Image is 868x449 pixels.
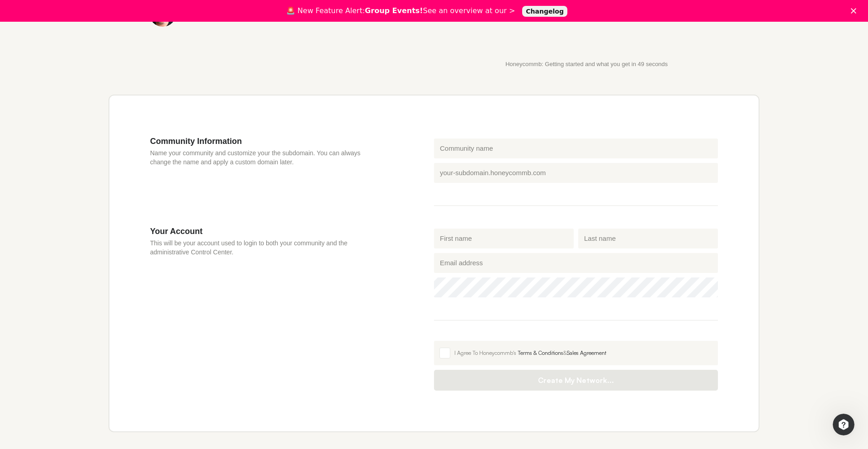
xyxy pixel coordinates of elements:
div: Close [851,8,860,14]
input: Email address [434,253,718,273]
b: Group Events! [365,6,423,15]
input: First name [434,229,574,248]
a: Changelog [522,6,567,17]
p: Name your community and customize your the subdomain. You can always change the name and apply a ... [150,148,380,167]
p: Honeycommb: Getting started and what you get in 49 seconds [454,61,719,67]
a: Sales Agreement [567,349,606,356]
h3: Community Information [150,136,380,146]
input: Community name [434,139,718,158]
h3: Your Account [150,226,380,236]
input: Last name [578,229,718,248]
a: Terms & Conditions [518,349,563,356]
iframe: Intercom live chat [833,414,854,435]
span: Create My Network... [443,376,709,385]
button: Create My Network... [434,370,718,391]
div: I Agree To Honeycommb's & [454,349,712,357]
input: your-subdomain.honeycommb.com [434,163,718,183]
p: This will be your account used to login to both your community and the administrative Control Cen... [150,239,380,257]
div: 🚨 New Feature Alert: See an overview at our > [286,6,515,15]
